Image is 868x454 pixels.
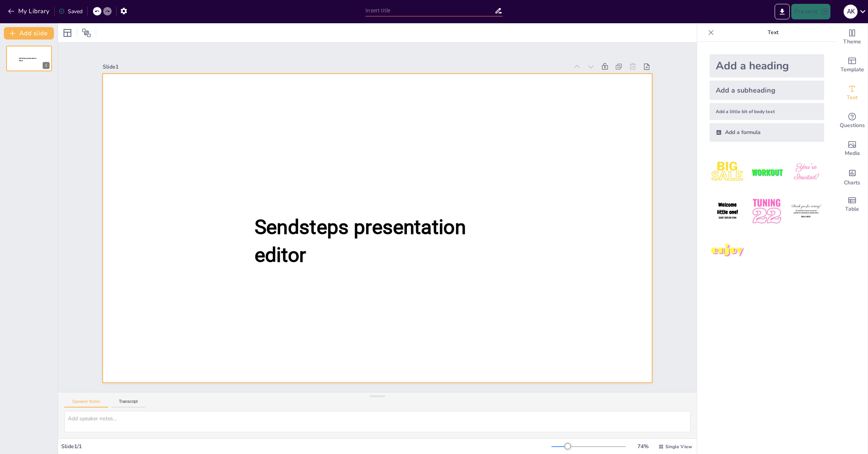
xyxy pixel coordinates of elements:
div: Add a table [837,191,868,218]
div: Slide 1 [103,63,569,71]
div: Add images, graphics, shapes or video [837,135,868,163]
div: 1 [43,62,50,69]
span: Theme [843,38,861,46]
img: 5.jpeg [749,193,785,229]
img: 6.jpeg [788,193,824,229]
div: Add ready made slides [837,51,868,79]
div: Add a subheading [710,81,824,100]
p: Text [717,23,829,42]
img: 1.jpeg [710,154,746,190]
span: Media [845,149,860,158]
div: 1 [6,46,52,71]
div: Add text boxes [837,79,868,107]
img: 7.jpeg [710,233,746,269]
span: Template [840,65,864,74]
img: 2.jpeg [749,154,785,190]
div: A K [844,5,858,19]
img: 4.jpeg [710,193,746,229]
button: A K [844,4,858,19]
button: Transcript [111,399,146,408]
button: Export to PowerPoint [775,4,790,19]
button: My Library [6,5,53,17]
span: Sendsteps presentation editor [19,57,36,62]
div: Add a heading [710,54,824,77]
span: Questions [840,121,865,130]
span: Position [82,28,91,38]
button: Speaker Notes [64,399,108,408]
div: Slide 1 / 1 [61,443,551,450]
div: Add a little bit of body text [710,103,824,120]
button: Present [791,4,830,19]
div: Saved [59,8,83,15]
img: 3.jpeg [788,154,824,190]
div: Add a formula [710,123,824,142]
button: Add slide [4,27,54,40]
div: Change the overall theme [837,23,868,51]
span: Sendsteps presentation editor [254,215,465,267]
div: 74 % [634,443,652,450]
span: Text [847,93,858,102]
div: Layout [61,27,74,39]
div: Get real-time input from your audience [837,107,868,135]
input: Insert title [365,5,494,16]
div: Add charts and graphs [837,163,868,191]
span: Table [845,205,859,213]
span: Single View [665,444,692,450]
span: Charts [844,179,860,187]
